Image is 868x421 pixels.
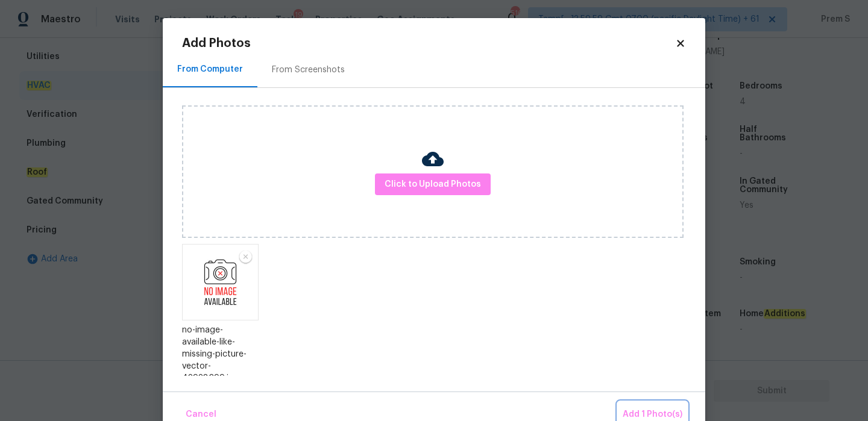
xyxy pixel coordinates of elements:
[177,63,243,75] div: From Computer
[272,64,345,76] div: From Screenshots
[385,177,481,192] span: Click to Upload Photos
[182,324,259,384] div: no-image-available-like-missing-picture-vector-43938299.jpg
[375,173,491,196] button: Click to Upload Photos
[182,37,675,49] h2: Add Photos
[422,148,444,170] img: Cloud Upload Icon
